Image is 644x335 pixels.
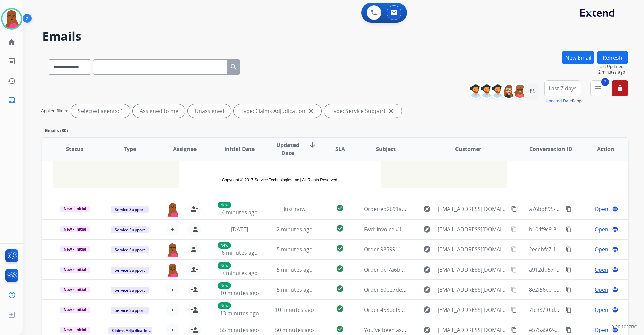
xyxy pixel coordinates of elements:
[111,307,149,314] span: Service Support
[511,267,517,273] mat-icon: content_copy
[60,246,90,252] span: New - Initial
[423,326,431,334] mat-icon: explore
[336,244,344,252] mat-icon: check_circle
[336,265,344,273] mat-icon: check_circle
[60,267,90,273] span: New - Initial
[529,246,630,253] span: 2ecebfc7-1c9c-4e01-ba08-58ca6be27062
[595,245,608,253] span: Open
[544,80,581,96] button: Last 7 days
[529,306,626,314] span: 7fc987f0-d3ef-4c0f-8733-69a9a7a8d1f2
[171,225,174,233] span: +
[423,266,431,274] mat-icon: explore
[595,306,608,314] span: Open
[573,138,628,161] th: Action
[549,87,577,90] span: Last 7 days
[190,266,198,274] mat-icon: person_remove
[111,226,149,233] span: Service Support
[511,307,517,313] mat-icon: content_copy
[601,78,609,86] span: 2
[166,243,179,257] img: agent-avatar
[111,267,149,274] span: Service Support
[529,205,634,213] span: a76bd895-ae3c-4beb-a808-d741996068a0
[284,205,305,213] span: Just now
[546,98,584,104] span: Range
[364,306,482,314] span: Order 458bef56-23d6-477e-8a81-c5c020d9abf9
[364,286,483,293] span: Order 60b27deb-4086-4be0-81d5-4b3efed4afcc
[438,205,507,213] span: [EMAIL_ADDRESS][DOMAIN_NAME]
[220,309,259,317] span: 13 minutes ago
[455,145,481,153] span: Customer
[335,145,345,153] span: SLA
[376,145,396,153] span: Subject
[423,306,431,314] mat-icon: explore
[423,286,431,294] mat-icon: explore
[423,245,431,253] mat-icon: explore
[71,104,130,118] div: Selected agents: 1
[566,246,572,252] mat-icon: content_copy
[546,98,572,104] button: Updated Date
[529,326,630,334] span: e575a502-396d-46be-8af7-8bcea19fc657
[598,69,628,75] span: 2 minutes ago
[595,326,608,334] span: Open
[171,306,174,314] span: +
[308,141,316,149] mat-icon: arrow_downward
[277,226,313,233] span: 2 minutes ago
[277,286,313,293] span: 5 minutes ago
[42,30,628,43] h2: Emails
[8,57,16,65] mat-icon: list_alt
[529,286,630,293] span: 8e2f56cb-bb3f-4e00-adef-7208cd8e2d3a
[438,245,507,253] span: [EMAIL_ADDRESS][DOMAIN_NAME]
[595,205,608,213] span: Open
[277,246,313,253] span: 5 minutes ago
[166,283,179,296] button: +
[562,51,594,64] button: New Email
[218,262,231,269] p: New
[222,249,258,256] span: 6 minutes ago
[8,96,16,104] mat-icon: inbox
[41,108,68,114] p: Applied filters:
[511,206,517,212] mat-icon: content_copy
[171,286,174,294] span: +
[364,326,572,334] span: You've been assigned a new service order: f28626da-6afb-4456-9f43-f0b580c92bb4
[566,267,572,273] mat-icon: content_copy
[60,287,90,293] span: New - Initial
[111,206,149,213] span: Service Support
[612,267,618,273] mat-icon: language
[438,225,507,233] span: [EMAIL_ADDRESS][DOMAIN_NAME]
[612,246,618,252] mat-icon: language
[218,282,231,289] p: New
[612,226,618,232] mat-icon: language
[523,83,539,99] div: +85
[612,287,618,293] mat-icon: language
[111,287,149,294] span: Service Support
[387,107,395,115] mat-icon: close
[595,266,608,274] span: Open
[566,287,572,293] mat-icon: content_copy
[611,323,637,331] p: 0.20.1027RC
[529,226,631,233] span: b104f9c9-836c-43bb-b501-32cc70e9695c
[612,307,618,313] mat-icon: language
[42,127,71,134] p: Emails (80)
[108,327,154,334] span: Claims Adjudication
[224,145,255,153] span: Initial Date
[529,266,633,273] span: a912dd57-0351-48fe-9a49-bae2d92bed6e
[60,226,90,232] span: New - Initial
[8,77,16,85] mat-icon: history
[124,145,136,153] span: Type
[590,80,606,96] button: 2
[273,141,303,157] span: Updated Date
[277,266,313,273] span: 5 minutes ago
[234,104,321,118] div: Type: Claims Adjudication
[423,205,431,213] mat-icon: explore
[336,224,344,232] mat-icon: check_circle
[566,226,572,232] mat-icon: content_copy
[423,225,431,233] mat-icon: explore
[190,177,371,183] td: Copyright © 2017 Service Technologies Inc | All Rights Reserved.
[612,206,618,212] mat-icon: language
[275,326,314,334] span: 50 minutes ago
[8,38,16,46] mat-icon: home
[220,289,259,297] span: 10 minutes ago
[220,326,259,334] span: 55 minutes ago
[173,145,197,153] span: Assignee
[222,269,258,277] span: 7 minutes ago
